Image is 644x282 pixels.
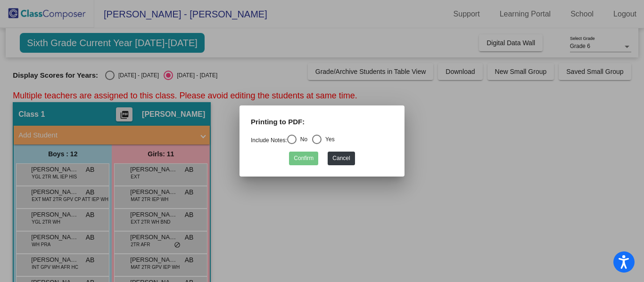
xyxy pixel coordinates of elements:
[251,117,305,128] label: Printing to PDF:
[322,135,335,144] div: Yes
[328,152,355,165] button: Cancel
[251,137,335,144] mat-radio-group: Select an option
[289,152,318,165] button: Confirm
[297,135,307,144] div: No
[251,137,287,144] a: Include Notes:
